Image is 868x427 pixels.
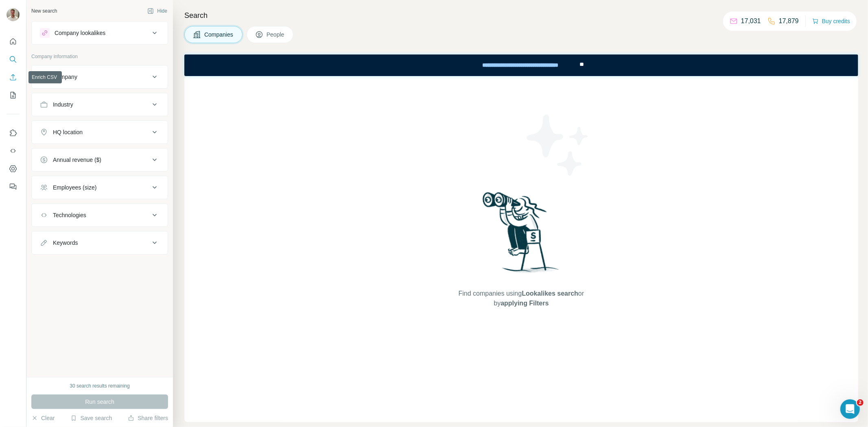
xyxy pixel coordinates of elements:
span: Companies [204,30,234,39]
button: Employees (size) [32,178,168,197]
div: 30 search results remaining [70,382,129,390]
span: Find companies using or by [456,289,586,308]
div: Keywords [53,239,78,247]
button: Dashboard [7,161,20,176]
button: Use Surfe on LinkedIn [7,126,20,140]
p: Company information [31,53,168,60]
button: Share filters [128,414,168,422]
button: Industry [32,95,168,114]
span: Lookalikes search [522,290,578,297]
button: HQ location [32,122,168,142]
button: My lists [7,88,20,102]
iframe: Intercom live chat [840,399,860,419]
div: Company lookalikes [55,29,105,37]
p: 17,031 [741,16,761,26]
button: Search [7,52,20,67]
button: Quick start [7,34,20,49]
button: Enrich CSV [7,70,20,85]
button: Keywords [32,233,168,253]
div: Company [53,73,77,81]
button: Buy credits [812,15,850,27]
img: Surfe Illustration - Woman searching with binoculars [479,190,564,281]
h4: Search [184,10,858,21]
span: applying Filters [501,300,549,307]
button: Company [32,67,168,87]
button: Clear [31,414,55,422]
button: Annual revenue ($) [32,150,168,170]
div: HQ location [53,128,83,136]
div: New search [31,7,57,15]
button: Save search [70,414,112,422]
button: Company lookalikes [32,23,168,43]
button: Technologies [32,205,168,225]
iframe: Banner [184,54,858,76]
p: 17,879 [779,16,799,26]
span: 2 [857,399,864,406]
div: Annual revenue ($) [53,156,101,164]
button: Feedback [7,179,20,194]
button: Use Surfe API [7,144,20,158]
div: Employees (size) [53,183,96,192]
span: People [267,30,285,39]
img: Surfe Illustration - Stars [521,109,595,182]
button: Hide [142,5,173,17]
img: Avatar [7,8,20,21]
div: Technologies [53,211,86,219]
div: Industry [53,100,73,109]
